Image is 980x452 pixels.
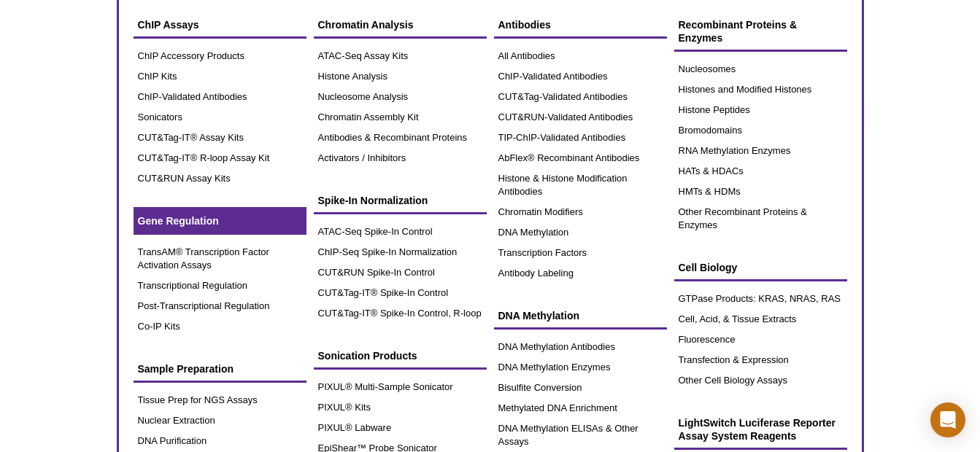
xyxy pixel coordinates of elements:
[314,87,487,107] a: Nucleosome Analysis
[494,378,667,398] a: Bisulfite Conversion
[498,310,579,322] span: DNA Methylation
[134,431,306,451] a: DNA Purification
[494,46,667,66] a: All Antibodies
[134,107,306,128] a: Sonicators
[134,296,306,316] a: Post-Transcriptional Regulation
[674,182,847,202] a: HMTs & HDMs
[134,46,306,66] a: ChIP Accessory Products
[314,66,487,87] a: Histone Analysis
[138,19,199,31] span: ChIP Assays
[930,402,965,437] div: Open Intercom Messenger
[494,398,667,418] a: Methylated DNA Enrichment
[674,141,847,161] a: RNA Methylation Enzymes
[494,263,667,284] a: Antibody Labeling
[494,11,667,39] a: Antibodies
[314,11,487,39] a: Chromatin Analysis
[314,283,487,303] a: CUT&Tag-IT® Spike-In Control
[494,202,667,222] a: Chromatin Modifiers
[314,222,487,242] a: ATAC-Seq Spike-In Control
[494,87,667,107] a: CUT&Tag-Validated Antibodies
[314,397,487,418] a: PIXUL® Kits
[498,19,551,31] span: Antibodies
[134,66,306,87] a: ChIP Kits
[314,377,487,397] a: PIXUL® Multi-Sample Sonicator
[679,262,738,273] span: Cell Biology
[674,79,847,100] a: Histones and Modified Histones
[674,100,847,120] a: Histone Peptides
[134,242,306,276] a: TransAM® Transcription Factor Activation Assays
[134,168,306,189] a: CUT&RUN Assay Kits
[494,222,667,243] a: DNA Methylation
[314,46,487,66] a: ATAC-Seq Assay Kits
[314,303,487,324] a: CUT&Tag-IT® Spike-In Control, R-loop
[494,128,667,148] a: TIP-ChIP-Validated Antibodies
[674,370,847,391] a: Other Cell Biology Assays
[318,350,417,362] span: Sonication Products
[134,276,306,296] a: Transcriptional Regulation
[494,357,667,378] a: DNA Methylation Enzymes
[138,215,219,227] span: Gene Regulation
[674,330,847,350] a: Fluorescence
[134,390,306,410] a: Tissue Prep for NGS Assays
[318,19,414,31] span: Chromatin Analysis
[674,161,847,182] a: HATs & HDACs
[134,128,306,148] a: CUT&Tag-IT® Assay Kits
[314,418,487,438] a: PIXUL® Labware
[134,11,306,39] a: ChIP Assays
[674,59,847,79] a: Nucleosomes
[494,107,667,128] a: CUT&RUN-Validated Antibodies
[679,417,836,442] span: LightSwitch Luciferase Reporter Assay System Reagents
[494,168,667,202] a: Histone & Histone Modification Antibodies
[674,120,847,141] a: Bromodomains
[314,128,487,148] a: Antibodies & Recombinant Proteins
[314,187,487,214] a: Spike-In Normalization
[674,289,847,309] a: GTPase Products: KRAS, NRAS, RAS
[134,148,306,168] a: CUT&Tag-IT® R-loop Assay Kit
[314,242,487,262] a: ChIP-Seq Spike-In Normalization
[134,207,306,235] a: Gene Regulation
[134,355,306,383] a: Sample Preparation
[674,202,847,235] a: Other Recombinant Proteins & Enzymes
[674,409,847,450] a: LightSwitch Luciferase Reporter Assay System Reagents
[494,418,667,452] a: DNA Methylation ELISAs & Other Assays
[314,262,487,283] a: CUT&RUN Spike-In Control
[134,410,306,431] a: Nuclear Extraction
[138,363,234,375] span: Sample Preparation
[134,87,306,107] a: ChIP-Validated Antibodies
[494,243,667,263] a: Transcription Factors
[494,302,667,330] a: DNA Methylation
[134,316,306,337] a: Co-IP Kits
[314,148,487,168] a: Activators / Inhibitors
[674,309,847,330] a: Cell, Acid, & Tissue Extracts
[674,254,847,281] a: Cell Biology
[494,66,667,87] a: ChIP-Validated Antibodies
[314,107,487,128] a: Chromatin Assembly Kit
[674,11,847,52] a: Recombinant Proteins & Enzymes
[318,195,428,206] span: Spike-In Normalization
[494,337,667,357] a: DNA Methylation Antibodies
[494,148,667,168] a: AbFlex® Recombinant Antibodies
[674,350,847,370] a: Transfection & Expression
[679,19,798,44] span: Recombinant Proteins & Enzymes
[314,342,487,370] a: Sonication Products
